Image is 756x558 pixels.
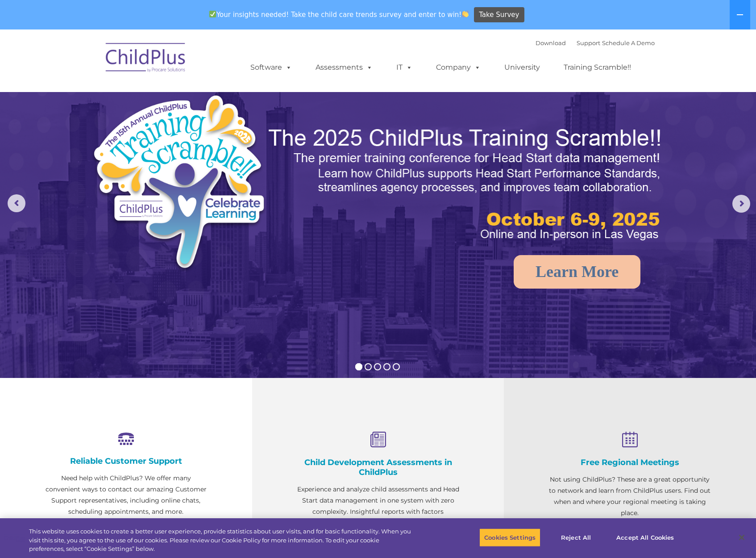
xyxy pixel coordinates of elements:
[514,255,640,289] a: Learn More
[474,7,524,23] a: Take Survey
[536,39,655,46] font: |
[297,457,460,477] h4: Child Development Assessments in ChildPlus
[548,474,711,519] p: Not using ChildPlus? These are a great opportunity to network and learn from ChildPlus users. Fin...
[124,96,162,102] span: Phone number
[548,457,711,467] h4: Free Regional Meetings
[205,6,473,23] span: Your insights needed! Take the child care trends survey and enter to win!
[555,59,640,76] a: Training Scramble!!
[124,59,151,66] span: Last name
[29,527,416,554] div: This website uses cookies to create a better user experience, provide statistics about user visit...
[462,11,469,17] img: 👏
[45,456,208,466] h4: Reliable Customer Support
[297,484,460,529] p: Experience and analyze child assessments and Head Start data management in one system with zero c...
[101,37,191,81] img: ChildPlus by Procare Solutions
[495,59,549,76] a: University
[307,59,382,76] a: Assessments
[602,39,655,46] a: Schedule A Demo
[732,528,752,547] button: Close
[241,59,301,76] a: Software
[536,39,566,46] a: Download
[479,7,519,23] span: Take Survey
[611,528,679,547] button: Accept All Cookies
[45,473,208,517] p: Need help with ChildPlus? We offer many convenient ways to contact our amazing Customer Support r...
[209,11,216,17] img: ✅
[548,528,604,547] button: Reject All
[427,59,490,76] a: Company
[577,39,600,46] a: Support
[479,528,540,547] button: Cookies Settings
[387,59,421,76] a: IT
